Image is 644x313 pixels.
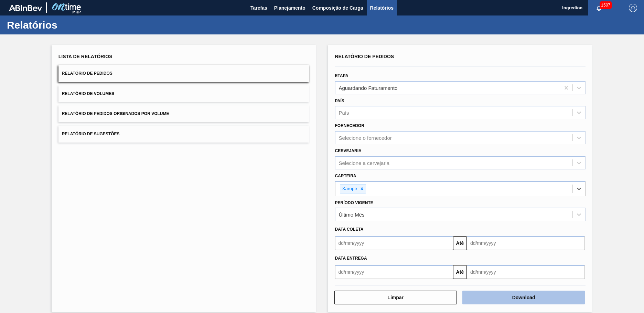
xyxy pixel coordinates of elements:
div: País [339,110,349,116]
label: Etapa [335,73,348,78]
input: dd/mm/yyyy [335,236,453,250]
label: Cervejaria [335,148,362,153]
button: Relatório de Volumes [58,85,309,102]
span: Lista de Relatórios [58,54,112,59]
label: Fornecedor [335,123,364,128]
label: Carteira [335,174,356,178]
div: Aguardando Faturamento [339,85,398,91]
input: dd/mm/yyyy [467,236,585,250]
button: Até [453,265,467,279]
span: Relatório de Pedidos Originados por Volume [62,111,169,116]
div: Selecione a cervejaria [339,160,390,166]
span: Relatórios [370,4,394,12]
span: Data entrega [335,256,367,261]
button: Notificações [588,3,610,13]
span: Relatório de Volumes [62,91,114,96]
button: Download [462,291,585,304]
label: Período Vigente [335,200,373,205]
span: Relatório de Sugestões [62,132,120,136]
label: País [335,98,344,103]
h1: Relatórios [7,21,129,29]
button: Relatório de Pedidos Originados por Volume [58,105,309,122]
button: Até [453,236,467,250]
div: Xarope [340,185,358,193]
img: Logout [629,4,637,12]
button: Relatório de Pedidos [58,65,309,82]
span: Relatório de Pedidos [335,54,394,59]
button: Limpar [334,291,457,304]
button: Relatório de Sugestões [58,126,309,143]
span: Composição de Carga [312,4,363,12]
img: TNhmsLtSVTkK8tSr43FrP2fwEKptu5GPRR3wAAAABJRU5ErkJggg== [9,5,42,11]
span: 1507 [600,1,612,9]
span: Tarefas [250,4,267,12]
span: Data coleta [335,227,364,232]
span: Relatório de Pedidos [62,71,112,76]
input: dd/mm/yyyy [467,265,585,279]
div: Último Mês [339,212,365,218]
div: Selecione o fornecedor [339,135,392,141]
input: dd/mm/yyyy [335,265,453,279]
span: Planejamento [274,4,305,12]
